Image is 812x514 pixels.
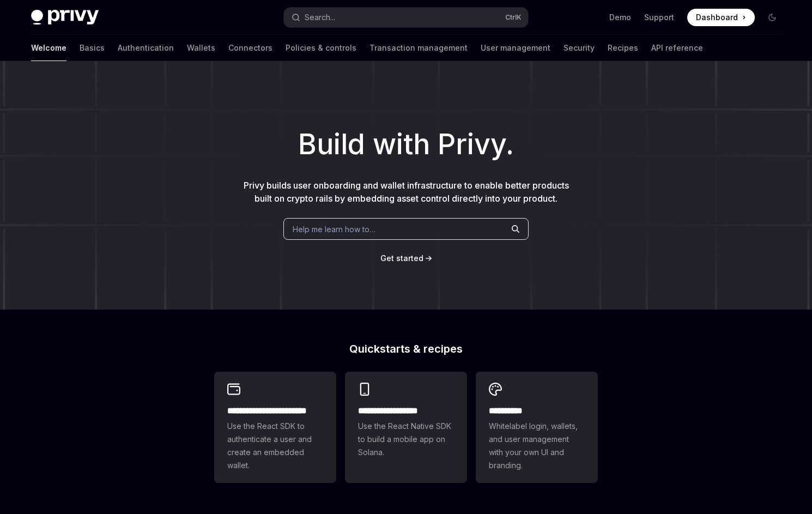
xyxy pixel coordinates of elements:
a: **** *****Whitelabel login, wallets, and user management with your own UI and branding. [476,372,598,483]
span: Dashboard [696,12,738,23]
a: **** **** **** ***Use the React Native SDK to build a mobile app on Solana. [345,372,467,483]
a: Wallets [187,35,215,61]
h1: Build with Privy. [17,123,795,166]
img: dark logo [31,10,99,25]
a: Recipes [608,35,638,61]
a: Support [644,12,674,23]
a: User management [481,35,550,61]
span: Ctrl K [505,13,522,22]
a: Welcome [31,35,66,61]
a: Demo [609,12,631,23]
a: Security [563,35,595,61]
span: Privy builds user onboarding and wallet infrastructure to enable better products built on crypto ... [244,180,569,204]
h2: Quickstarts & recipes [214,343,598,354]
a: API reference [651,35,703,61]
span: Get started [380,253,423,263]
button: Open search [284,8,528,27]
span: Use the React SDK to authenticate a user and create an embedded wallet. [227,420,323,472]
div: Search... [305,11,335,24]
a: Dashboard [687,9,755,26]
a: Basics [80,35,105,61]
span: Help me learn how to… [293,223,375,235]
a: Authentication [118,35,174,61]
a: Transaction management [369,35,468,61]
a: Policies & controls [286,35,356,61]
span: Use the React Native SDK to build a mobile app on Solana. [358,420,454,459]
a: Connectors [228,35,272,61]
a: Get started [380,253,423,264]
button: Toggle dark mode [763,9,781,26]
span: Whitelabel login, wallets, and user management with your own UI and branding. [489,420,585,472]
